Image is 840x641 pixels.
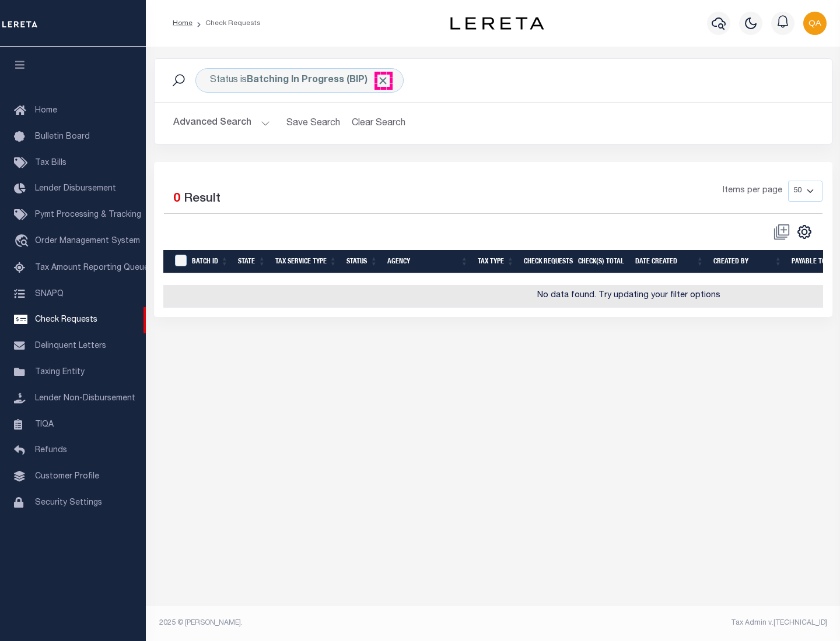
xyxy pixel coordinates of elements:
[279,112,347,135] button: Save Search
[35,420,54,428] span: TIQA
[35,473,99,481] span: Customer Profile
[150,618,494,628] div: 2025 © [PERSON_NAME].
[709,250,787,274] th: Created By: activate to sort column ascending
[192,18,261,29] li: Check Requests
[35,316,97,324] span: Check Requests
[173,112,270,135] button: Advanced Search
[271,250,342,274] th: Tax Service Type: activate to sort column ascending
[173,193,180,205] span: 0
[35,107,57,115] span: Home
[35,133,90,141] span: Bulletin Board
[14,234,33,249] i: travel_explore
[35,368,85,376] span: Taxing Entity
[35,237,140,245] span: Order Management System
[35,211,141,219] span: Pymt Processing & Tracking
[631,250,709,274] th: Date Created: activate to sort column ascending
[723,185,782,198] span: Items per page
[383,250,473,274] th: Agency: activate to sort column ascending
[450,17,544,30] img: logo-dark.svg
[184,190,220,209] label: Result
[519,250,573,274] th: Check Requests
[35,264,149,272] span: Tax Amount Reporting Queue
[195,68,404,93] div: Status is
[573,250,631,274] th: Check(s) Total
[233,250,271,274] th: State: activate to sort column ascending
[803,12,827,35] img: svg+xml;base64,PHN2ZyB4bWxucz0iaHR0cDovL3d3dy53My5vcmcvMjAwMC9zdmciIHBvaW50ZXItZXZlbnRzPSJub25lIi...
[187,250,233,274] th: Batch Id: activate to sort column ascending
[35,446,67,455] span: Refunds
[35,290,64,298] span: SNAPQ
[347,112,411,135] button: Clear Search
[342,250,383,274] th: Status: activate to sort column ascending
[35,499,102,507] span: Security Settings
[35,159,66,167] span: Tax Bills
[35,395,135,403] span: Lender Non-Disbursement
[35,185,116,193] span: Lender Disbursement
[173,20,192,27] a: Home
[377,75,389,87] span: Click to Remove
[502,618,827,628] div: Tax Admin v.[TECHNICAL_ID]
[247,76,389,85] b: Batching In Progress (BIP)
[35,342,106,350] span: Delinquent Letters
[473,250,519,274] th: Tax Type: activate to sort column ascending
